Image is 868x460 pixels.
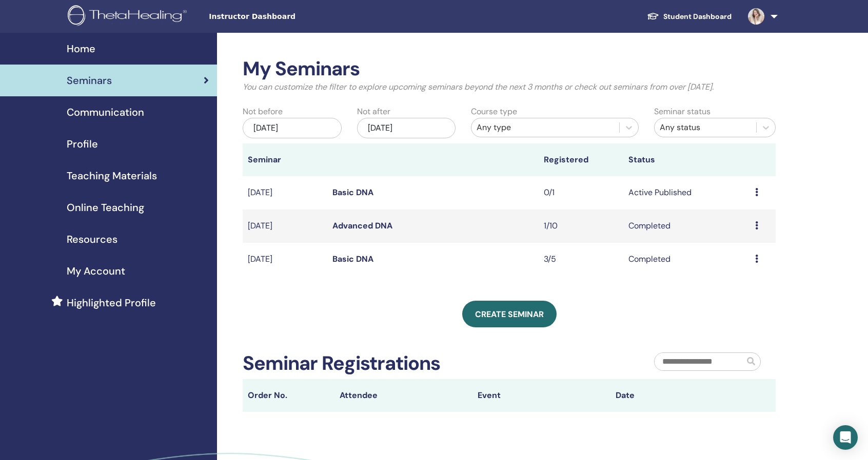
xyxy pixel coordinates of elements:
[243,118,342,138] div: [DATE]
[639,7,740,26] a: Student Dashboard
[748,8,764,25] img: default.jpg
[539,243,623,276] td: 3/5
[660,121,751,134] div: Any status
[654,106,711,118] label: Seminar status
[477,121,614,134] div: Any type
[67,41,95,56] span: Home
[243,210,327,243] td: [DATE]
[243,81,776,93] p: You can customize the filter to explore upcoming seminars beyond the next 3 months or check out s...
[623,143,750,176] th: Status
[647,12,659,20] img: graduation-cap-white.svg
[243,352,440,375] h2: Seminar Registrations
[334,379,472,412] th: Attendee
[209,11,363,22] span: Instructor Dashboard
[67,73,112,88] span: Seminars
[67,104,144,120] span: Communication
[539,143,623,176] th: Registered
[67,168,157,183] span: Teaching Materials
[357,118,456,138] div: [DATE]
[332,220,392,231] a: Advanced DNA
[462,301,557,327] a: Create seminar
[243,57,776,81] h2: My Seminars
[68,5,190,28] img: logo.png
[243,143,327,176] th: Seminar
[539,176,623,210] td: 0/1
[243,379,334,412] th: Order No.
[475,309,544,320] span: Create seminar
[623,176,750,210] td: Active Published
[472,379,610,412] th: Event
[623,210,750,243] td: Completed
[243,176,327,210] td: [DATE]
[610,379,748,412] th: Date
[67,200,144,215] span: Online Teaching
[67,263,125,279] span: My Account
[332,254,373,264] a: Basic DNA
[243,243,327,276] td: [DATE]
[623,243,750,276] td: Completed
[833,425,858,450] div: Open Intercom Messenger
[332,187,373,198] a: Basic DNA
[539,210,623,243] td: 1/10
[243,106,283,118] label: Not before
[67,295,156,310] span: Highlighted Profile
[67,136,98,152] span: Profile
[471,106,517,118] label: Course type
[67,232,117,247] span: Resources
[357,106,390,118] label: Not after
